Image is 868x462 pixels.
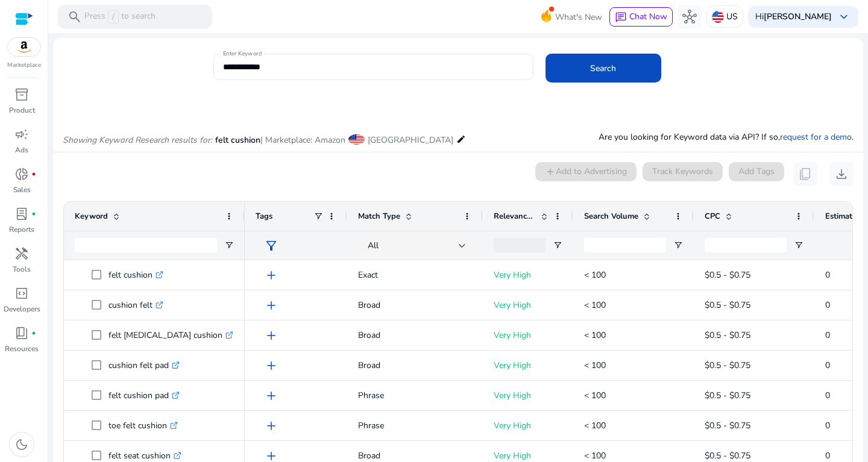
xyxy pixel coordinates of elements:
[13,184,31,195] p: Sales
[705,420,750,431] span: $0.5 - $0.75
[553,240,562,250] button: Open Filter Menu
[494,211,536,222] span: Relevance Score
[837,10,851,24] span: keyboard_arrow_down
[584,238,666,252] input: Search Volume Filter Input
[546,54,661,83] button: Search
[825,390,830,401] span: 0
[825,329,830,341] span: 0
[629,11,667,22] span: Chat Now
[494,383,562,408] p: Very High
[494,263,562,287] p: Very High
[264,358,278,373] span: add
[68,10,82,24] span: search
[14,87,29,102] span: inventory_2
[264,419,278,433] span: add
[4,304,40,314] p: Developers
[358,263,472,287] p: Exact
[825,299,830,311] span: 0
[108,293,163,317] p: cushion felt
[108,323,233,348] p: felt [MEDICAL_DATA] cushion
[264,298,278,313] span: add
[108,263,163,287] p: felt cushion
[609,7,673,27] button: chatChat Now
[358,323,472,348] p: Broad
[7,61,41,70] p: Marketplace
[15,145,28,155] p: Ads
[14,437,29,452] span: dark_mode
[584,450,606,461] span: < 100
[584,211,638,222] span: Search Volume
[9,224,34,235] p: Reports
[555,7,602,28] span: What's New
[358,211,400,222] span: Match Type
[264,389,278,403] span: add
[9,105,35,116] p: Product
[494,353,562,378] p: Very High
[75,211,108,222] span: Keyword
[780,131,852,143] a: request for a demo
[108,413,178,438] p: toe felt cushion
[494,413,562,438] p: Very High
[14,286,29,301] span: code_blocks
[615,11,627,23] span: chat
[673,240,683,250] button: Open Filter Menu
[14,127,29,142] span: campaign
[678,5,702,29] button: hub
[368,240,379,251] span: All
[358,353,472,378] p: Broad
[712,11,724,23] img: us.svg
[264,268,278,283] span: add
[705,390,750,401] span: $0.5 - $0.75
[264,328,278,343] span: add
[726,6,738,27] p: US
[705,360,750,371] span: $0.5 - $0.75
[584,420,606,431] span: < 100
[256,211,272,222] span: Tags
[825,450,830,461] span: 0
[705,269,750,281] span: $0.5 - $0.75
[108,383,180,408] p: felt cushion pad
[584,360,606,371] span: < 100
[584,299,606,311] span: < 100
[705,450,750,461] span: $0.5 - $0.75
[834,167,849,181] span: download
[14,326,29,340] span: book_4
[764,11,832,22] b: [PERSON_NAME]
[14,167,29,181] span: donut_small
[682,10,697,24] span: hub
[215,134,260,146] span: felt cushion
[224,240,234,250] button: Open Filter Menu
[358,413,472,438] p: Phrase
[494,293,562,317] p: Very High
[14,207,29,221] span: lab_profile
[108,10,119,23] span: /
[794,240,804,250] button: Open Filter Menu
[260,134,345,146] span: | Marketplace: Amazon
[5,343,39,354] p: Resources
[825,420,830,431] span: 0
[63,134,212,146] i: Showing Keyword Research results for:
[13,264,31,275] p: Tools
[584,269,606,281] span: < 100
[31,331,36,336] span: fiber_manual_record
[584,390,606,401] span: < 100
[494,323,562,348] p: Very High
[705,299,750,311] span: $0.5 - $0.75
[108,353,180,378] p: cushion felt pad
[31,211,36,216] span: fiber_manual_record
[705,211,720,222] span: CPC
[705,329,750,341] span: $0.5 - $0.75
[223,49,262,58] mat-label: Enter Keyword
[825,360,830,371] span: 0
[755,13,832,21] p: Hi
[705,238,787,252] input: CPC Filter Input
[8,38,40,56] img: amazon.svg
[358,383,472,408] p: Phrase
[456,132,466,146] mat-icon: edit
[584,329,606,341] span: < 100
[599,131,854,143] p: Are you looking for Keyword data via API? If so, .
[264,239,278,253] span: filter_alt
[590,62,616,75] span: Search
[829,162,854,186] button: download
[31,172,36,176] span: fiber_manual_record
